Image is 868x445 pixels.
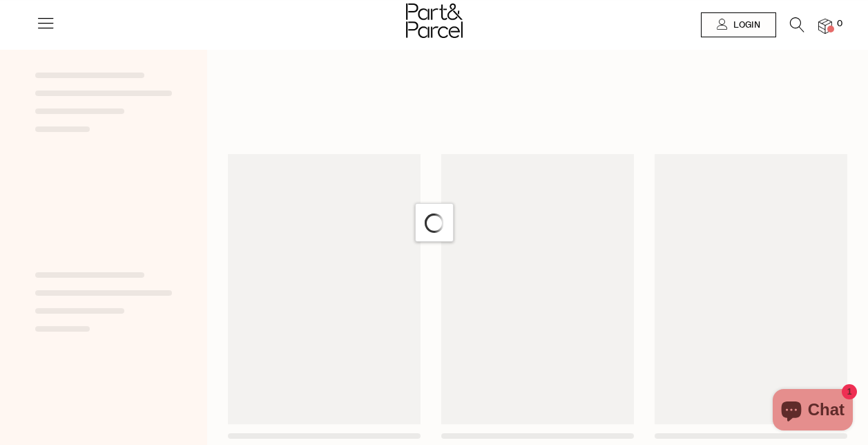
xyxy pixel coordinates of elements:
img: Part&Parcel [406,3,463,38]
span: 0 [833,18,846,30]
inbox-online-store-chat: Shopify online store chat [769,389,857,434]
a: Login [701,12,776,37]
a: 0 [818,19,832,33]
span: Login [730,19,760,31]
